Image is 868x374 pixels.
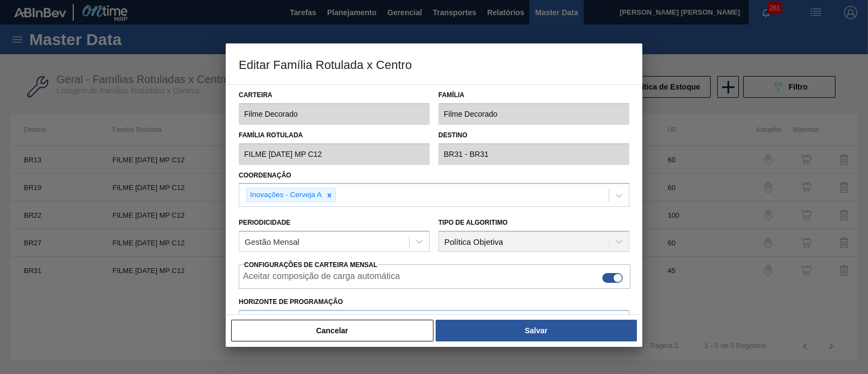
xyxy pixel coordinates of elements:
label: Periodicidade [239,219,290,226]
div: Gestão Mensal [245,237,299,246]
label: Aceitar composição de carga automática [243,271,400,284]
div: Inovações - Cerveja A [247,188,323,202]
label: Família [438,87,629,103]
span: Configurações de Carteira Mensal [244,261,378,269]
label: Horizonte de Programação [239,294,629,310]
label: Destino [438,128,629,143]
button: Cancelar [231,320,433,341]
button: Salvar [436,320,637,341]
label: Coordenação [239,172,291,179]
h3: Editar Família Rotulada x Centro [226,43,642,85]
label: Família Rotulada [239,128,430,143]
label: Tipo de Algoritimo [438,219,508,226]
label: Carteira [239,87,430,103]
